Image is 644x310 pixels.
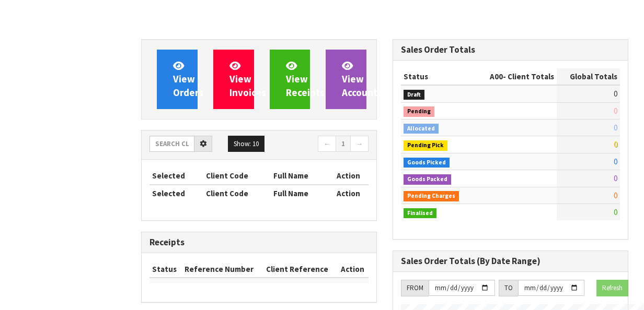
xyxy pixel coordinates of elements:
th: Selected [149,185,203,201]
span: A00 [490,71,503,81]
a: ViewInvoices [213,50,254,109]
span: 0 [614,173,617,183]
a: ← [318,136,336,152]
span: Allocated [404,124,439,134]
th: Client Code [203,185,271,201]
span: Goods Packed [404,174,451,185]
th: - Client Totals [473,68,556,85]
span: 0 [614,207,617,217]
input: Search clients [149,136,194,152]
th: Action [337,261,369,278]
span: 0 [614,139,617,149]
th: Global Totals [557,68,620,85]
span: View Accounts [342,59,382,99]
th: Selected [149,168,203,184]
button: Refresh [596,280,628,296]
span: Finalised [404,208,436,219]
a: ViewOrders [157,50,198,109]
th: Status [401,68,473,85]
th: Action [328,168,369,184]
span: 0 [614,123,617,133]
th: Status [149,261,182,278]
span: Goods Picked [404,158,450,168]
span: View Receipts [286,59,325,99]
span: Pending [404,106,434,117]
span: Pending Pick [404,140,447,151]
h3: Sales Order Totals [401,45,620,55]
th: Action [328,185,369,201]
th: Full Name [271,185,328,201]
a: ViewReceipts [270,50,310,109]
th: Reference Number [182,261,263,278]
span: Pending Charges [404,191,459,201]
span: 0 [614,89,617,99]
th: Full Name [271,168,328,184]
div: TO [499,280,518,296]
span: View Invoices [229,59,266,99]
h3: Sales Order Totals (By Date Range) [401,256,620,266]
a: 1 [336,136,351,152]
span: Draft [404,90,424,100]
span: View Orders [173,59,203,99]
th: Client Code [203,168,271,184]
h3: Receipts [149,237,369,247]
div: FROM [401,280,429,296]
button: Show: 10 [228,136,264,152]
th: Client Reference [263,261,337,278]
nav: Page navigation [267,136,369,154]
a: ViewAccounts [326,50,366,109]
a: → [350,136,369,152]
span: 0 [614,190,617,200]
span: 0 [614,157,617,166]
span: 0 [614,106,617,116]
